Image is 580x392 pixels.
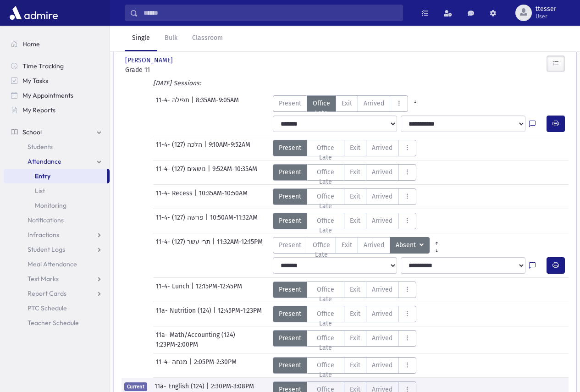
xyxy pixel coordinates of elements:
span: Arrived [372,143,392,153]
a: Teacher Schedule [4,315,110,330]
span: 9:10AM-9:52AM [209,140,250,156]
span: Arrived [364,240,384,250]
a: My Reports [4,103,110,117]
span: | [191,95,196,112]
a: All Later [430,244,444,252]
span: Exit [342,240,352,250]
span: Present [279,143,301,153]
span: 8:35AM-9:05AM [196,95,239,112]
span: Office Late [313,240,330,259]
span: Present [279,285,301,294]
div: AttTypes [273,140,417,156]
a: Time Tracking [4,59,110,73]
span: Present [279,192,301,201]
span: Absent [396,240,418,250]
span: Office Late [313,192,339,211]
span: 11-4- תרי עשר (127) [156,237,212,254]
a: Single [125,26,157,51]
span: Time Tracking [22,62,64,70]
a: Monitoring [4,198,110,213]
span: Exit [350,143,360,153]
span: Present [279,360,301,370]
div: AttTypes [273,282,417,298]
span: Exit [350,309,360,319]
span: Arrived [372,167,392,177]
span: My Reports [22,106,55,114]
span: 11-4- מנחה [156,357,189,374]
a: PTC Schedule [4,301,110,315]
span: Monitoring [35,201,66,210]
span: 1:23PM-2:00PM [156,340,198,349]
span: Grade 11 [125,65,191,75]
span: List [35,187,45,195]
span: School [22,128,42,136]
a: All Prior [430,237,444,244]
span: 11:32AM-12:15PM [217,237,263,254]
span: My Tasks [22,77,48,85]
input: Search [138,5,403,21]
span: Office Late [313,360,339,380]
div: AttTypes [273,306,417,322]
a: Meal Attendance [4,257,110,271]
div: AttTypes [273,330,417,347]
span: Exit [350,360,360,370]
button: Absent [390,237,430,254]
div: AttTypes [273,213,417,229]
span: Office Late [313,99,330,118]
a: Classroom [185,26,230,51]
span: Test Marks [28,275,59,283]
span: Present [279,240,301,250]
span: 12:15PM-12:45PM [196,282,242,298]
span: Exit [350,285,360,294]
span: Exit [350,333,360,343]
span: Office Late [313,216,339,235]
div: AttTypes [273,95,422,112]
span: 10:35AM-10:50AM [199,188,248,205]
span: Arrived [372,309,392,319]
span: 11-4- Recess [156,188,194,205]
a: Bulk [157,26,185,51]
span: Office Late [313,167,339,187]
div: AttTypes [273,164,417,181]
span: 11-4- פרשה (127) [156,213,205,229]
span: 10:50AM-11:32AM [210,213,258,229]
div: AttTypes [273,357,417,374]
span: Home [22,40,40,48]
span: ttesser [536,6,556,13]
i: [DATE] Sessions: [153,79,201,87]
span: Teacher Schedule [28,319,79,327]
span: PTC Schedule [28,304,67,312]
span: Notifications [28,216,64,224]
span: 12:45PM-1:23PM [218,306,262,322]
a: Student Logs [4,242,110,257]
span: | [213,306,218,322]
span: 11-4- Lunch [156,282,191,298]
a: My Appointments [4,88,110,103]
span: Present [279,99,301,108]
span: | [205,213,210,229]
a: School [4,125,110,139]
span: 2:05PM-2:30PM [194,357,237,374]
span: Students [28,143,53,151]
span: 11-4- הלכה (127) [156,140,204,156]
span: Exit [350,216,360,226]
span: Present [279,333,301,343]
span: Arrived [372,216,392,226]
div: AttTypes [273,188,417,205]
span: | [191,282,196,298]
a: Students [4,139,110,154]
span: 11a- Nutrition (124) [156,306,213,322]
span: | [204,140,209,156]
span: User [536,13,556,20]
span: Present [279,216,301,226]
span: Attendance [28,157,61,166]
span: Arrived [364,99,384,108]
span: Arrived [372,333,392,343]
span: | [194,188,199,205]
a: Notifications [4,213,110,227]
span: Arrived [372,285,392,294]
a: Home [4,37,110,51]
span: Current [124,382,147,391]
span: Exit [350,167,360,177]
span: [PERSON_NAME] [125,55,175,65]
